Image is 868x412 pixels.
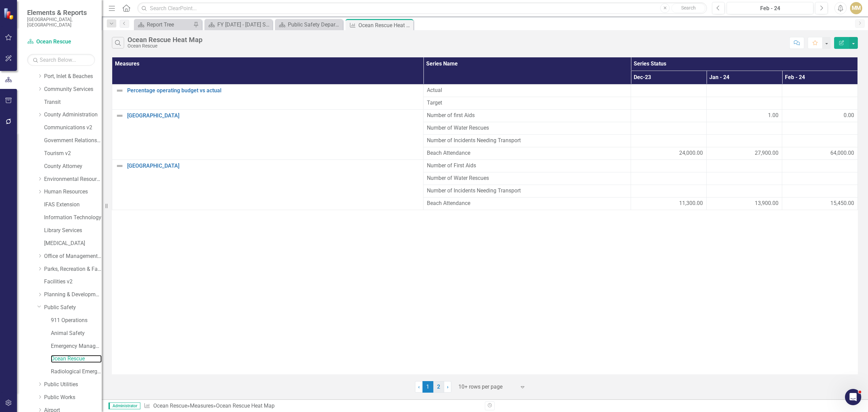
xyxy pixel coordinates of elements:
img: Not Defined [116,112,124,120]
a: Environmental Resources [44,175,102,183]
span: Beach Attendance [427,200,627,207]
a: [GEOGRAPHIC_DATA] [127,163,420,169]
span: Number of first Aids [427,112,627,119]
span: 15,450.00 [830,200,854,207]
td: Double-Click to Edit [631,147,707,160]
a: Transit [44,98,102,106]
td: Double-Click to Edit [423,134,631,147]
a: Government Relations v2 [44,137,102,145]
div: Feb - 24 [729,4,811,13]
span: Number of Water Rescues [427,174,627,182]
td: Double-Click to Edit [707,147,782,160]
td: Double-Click to Edit [423,160,631,172]
a: Measures [190,402,213,409]
td: Double-Click to Edit [631,134,707,147]
span: 24,000.00 [679,149,703,157]
input: Search Below... [27,54,95,66]
td: Double-Click to Edit [782,197,858,210]
a: Radiological Emergency Preparedness [51,368,102,376]
input: Search ClearPoint... [137,2,707,14]
span: 64,000.00 [830,149,854,157]
td: Double-Click to Edit [782,185,858,197]
td: Double-Click to Edit [707,109,782,122]
span: 11,300.00 [679,200,703,207]
td: Double-Click to Edit [423,147,631,160]
img: ClearPoint Strategy [3,7,15,19]
td: Double-Click to Edit [707,134,782,147]
span: Search [681,5,696,11]
a: Public Safety [44,304,102,312]
div: Ocean Rescue [127,43,202,49]
span: ‹ [418,383,420,390]
a: Information Technology [44,214,102,222]
img: Not Defined [116,162,124,170]
a: [MEDICAL_DATA] [44,240,102,247]
td: Double-Click to Edit [423,185,631,197]
div: Ocean Rescue Heat Map [216,402,275,409]
a: Communications v2 [44,124,102,132]
span: Beach Attendance [427,149,627,157]
small: [GEOGRAPHIC_DATA], [GEOGRAPHIC_DATA] [27,17,95,28]
div: » » [144,402,480,410]
a: Ocean Rescue [51,355,102,363]
td: Double-Click to Edit [631,109,707,122]
a: Human Resources [44,188,102,196]
div: Public Safety Department Summary [288,20,341,29]
span: 13,900.00 [755,200,778,207]
a: County Administration [44,111,102,119]
iframe: Intercom live chat [845,389,861,405]
td: Double-Click to Edit [782,84,858,97]
td: Double-Click to Edit [423,109,631,122]
td: Double-Click to Edit [782,147,858,160]
td: Double-Click to Edit [631,97,707,109]
td: Double-Click to Edit [782,109,858,122]
a: Public Works [44,394,102,401]
span: Target [427,99,627,107]
div: FY [DATE] - [DATE] Strategic Plan [217,20,271,29]
a: Ocean Rescue [153,402,187,409]
td: Double-Click to Edit [423,84,631,97]
a: Percentage operating budget vs actual [127,88,420,94]
td: Double-Click to Edit [707,197,782,210]
span: Actual [427,87,627,94]
span: Number of First Aids [427,162,627,170]
td: Double-Click to Edit [782,122,858,134]
a: Report Tree [136,20,192,29]
td: Double-Click to Edit [423,97,631,109]
td: Double-Click to Edit Right Click for Context Menu [112,109,423,160]
td: Double-Click to Edit [707,84,782,97]
button: Search [671,3,705,13]
td: Double-Click to Edit [707,160,782,172]
span: Number of Incidents Needing Transport [427,187,627,195]
td: Double-Click to Edit [423,122,631,134]
a: FY [DATE] - [DATE] Strategic Plan [206,20,271,29]
span: Number of Water Rescues [427,124,627,132]
a: Ocean Rescue [27,38,95,46]
td: Double-Click to Edit [631,160,707,172]
a: Office of Management & Budget [44,252,102,260]
td: Double-Click to Edit [423,172,631,185]
td: Double-Click to Edit [631,172,707,185]
span: Number of Incidents Needing Transport [427,137,627,145]
a: Emergency Management [51,342,102,350]
td: Double-Click to Edit [782,97,858,109]
a: Animal Safety [51,330,102,337]
a: Public Utilities [44,381,102,389]
span: Administrator [108,402,140,409]
a: Community Services [44,86,102,93]
a: Library Services [44,227,102,235]
td: Double-Click to Edit [707,172,782,185]
span: 27,900.00 [755,149,778,157]
div: MM [850,2,862,14]
td: Double-Click to Edit [707,97,782,109]
a: Tourism v2 [44,150,102,157]
td: Double-Click to Edit [707,185,782,197]
td: Double-Click to Edit [631,185,707,197]
td: Double-Click to Edit [631,122,707,134]
td: Double-Click to Edit [782,134,858,147]
span: Elements & Reports [27,8,95,17]
div: Ocean Rescue Heat Map [127,36,202,43]
div: Ocean Rescue Heat Map [358,21,412,30]
a: [GEOGRAPHIC_DATA] [127,113,420,119]
button: Feb - 24 [727,2,813,14]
